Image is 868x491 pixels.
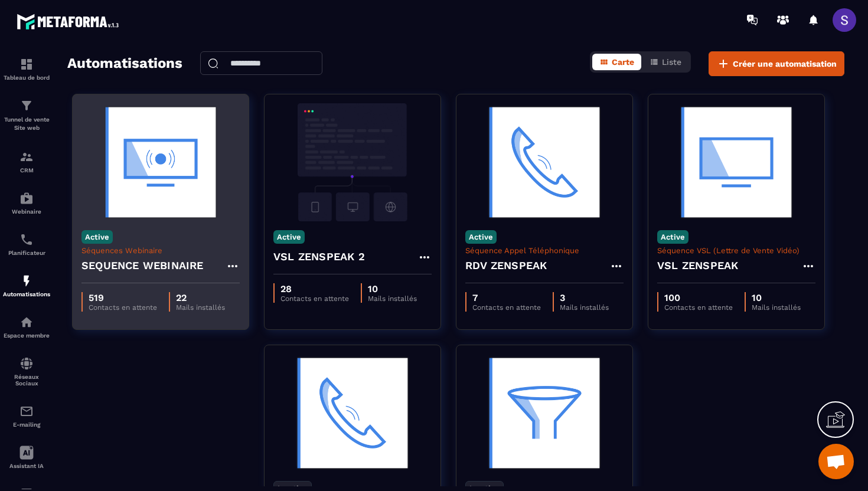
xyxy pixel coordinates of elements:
h2: Automatisations [67,51,182,76]
p: Webinaire [3,208,50,215]
a: automationsautomationsWebinaire [3,182,50,224]
p: 22 [176,292,225,303]
button: Liste [642,54,688,70]
p: Séquence VSL (Lettre de Vente Vidéo) [657,246,815,255]
p: Active [81,230,113,244]
span: Carte [612,57,634,67]
img: automation-background [465,103,624,221]
img: formation [19,150,34,164]
p: 7 [472,292,541,303]
img: logo [17,11,123,32]
p: Réseaux Sociaux [3,374,50,387]
p: Contacts en attente [664,303,733,312]
button: Créer une automatisation [709,51,844,76]
p: Séquences Webinaire [81,246,240,255]
img: automations [19,191,34,205]
a: automationsautomationsEspace membre [3,306,50,348]
a: schedulerschedulerPlanificateur [3,224,50,265]
p: 100 [664,292,733,303]
img: automation-background [273,103,432,221]
p: Tunnel de vente Site web [3,116,50,132]
p: 10 [368,283,417,294]
a: Assistant IA [3,437,50,478]
h4: VSL ZENSPEAK 2 [273,248,365,265]
img: automation-background [81,103,240,221]
a: formationformationTunnel de vente Site web [3,90,50,141]
p: E-mailing [3,421,50,428]
a: formationformationTableau de bord [3,48,50,90]
p: Mails installés [752,303,801,312]
p: Mails installés [560,303,609,312]
h4: RDV ZENSPEAK [465,257,547,274]
p: Automatisations [3,291,50,297]
p: Assistant IA [3,463,50,469]
img: formation [19,99,34,113]
h4: SEQUENCE WEBINAIRE [81,257,204,274]
p: Contacts en attente [472,303,541,312]
img: automation-background [657,103,815,221]
p: Active [273,230,305,244]
p: Mails installés [368,294,417,303]
img: scheduler [19,233,34,247]
p: 28 [280,283,349,294]
a: automationsautomationsAutomatisations [3,265,50,306]
p: Séquence Appel Téléphonique [465,246,624,255]
p: 519 [89,292,157,303]
img: automation-background [465,354,624,472]
img: email [19,404,34,418]
a: emailemailE-mailing [3,395,50,437]
img: formation [19,57,34,71]
span: Créer une automatisation [733,58,837,70]
p: Active [465,230,497,244]
img: automation-background [273,354,432,472]
img: automations [19,274,34,288]
p: 3 [560,292,609,303]
img: social-network [19,356,34,371]
p: Contacts en attente [89,303,157,312]
p: CRM [3,167,50,174]
button: Carte [592,54,641,70]
p: Mails installés [176,303,225,312]
a: formationformationCRM [3,141,50,182]
span: Liste [662,57,681,67]
p: 10 [752,292,801,303]
h4: VSL ZENSPEAK [657,257,738,274]
a: social-networksocial-networkRéseaux Sociaux [3,348,50,395]
img: automations [19,315,34,329]
p: Contacts en attente [280,294,349,303]
div: Ouvrir le chat [818,444,854,479]
p: Espace membre [3,332,50,339]
p: Planificateur [3,250,50,256]
p: Tableau de bord [3,74,50,81]
p: Active [657,230,688,244]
